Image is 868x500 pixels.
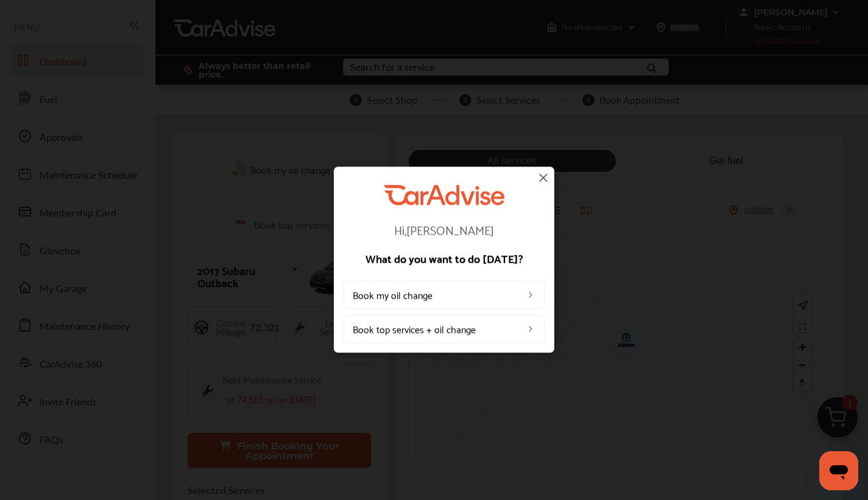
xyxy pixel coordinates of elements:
p: Hi, [PERSON_NAME] [344,224,545,236]
img: left_arrow_icon.0f472efe.svg [526,324,535,334]
iframe: Button to launch messaging window [819,451,858,490]
p: What do you want to do [DATE]? [344,253,545,264]
a: Book top services + oil change [344,315,545,343]
img: close-icon.a004319c.svg [536,170,551,185]
a: Book my oil change [344,281,545,309]
img: left_arrow_icon.0f472efe.svg [526,290,535,300]
img: CarAdvise Logo [384,185,504,205]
